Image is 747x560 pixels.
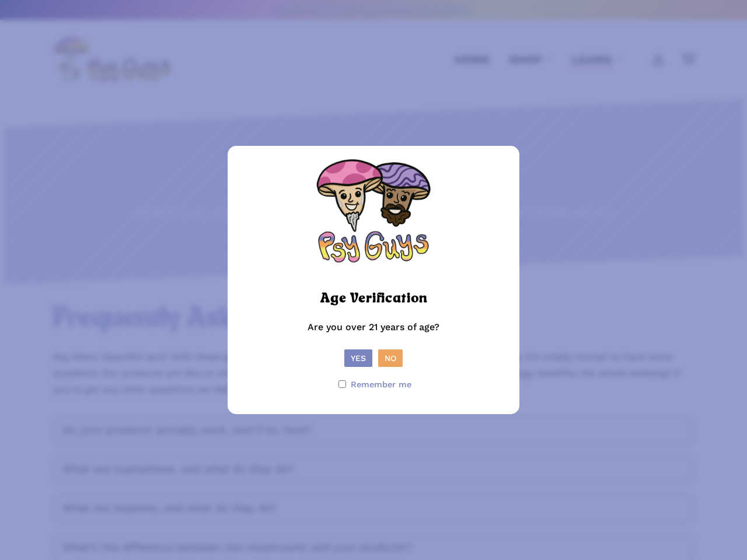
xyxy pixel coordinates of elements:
[338,380,346,388] input: Remember me
[378,349,403,367] button: No
[239,319,508,349] p: Are you over 21 years of age?
[320,289,427,310] h2: Age Verification
[351,376,411,393] span: Remember me
[344,349,372,367] button: Yes
[315,157,432,274] img: PsyGuys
